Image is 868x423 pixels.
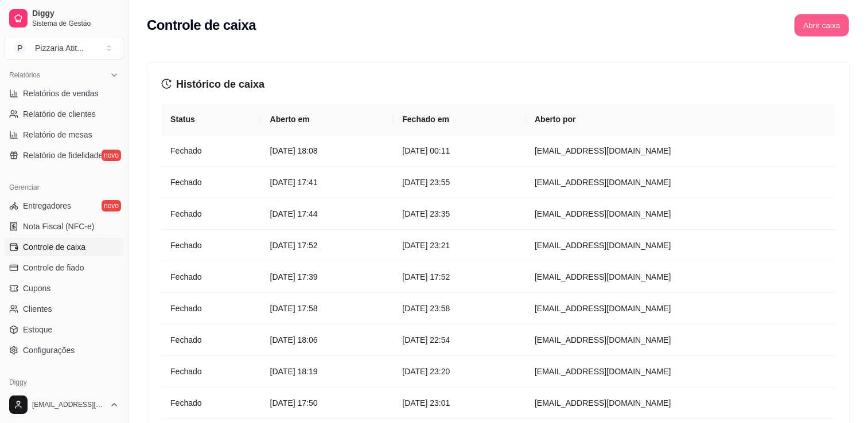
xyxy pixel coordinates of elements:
[526,135,835,167] td: [EMAIL_ADDRESS][DOMAIN_NAME]
[35,42,84,54] div: Pizzaria Atit ...
[526,356,835,387] td: [EMAIL_ADDRESS][DOMAIN_NAME]
[23,262,84,273] span: Controle de fiado
[260,104,393,135] th: Aberto em
[270,302,384,315] article: [DATE] 17:58
[402,397,516,409] article: [DATE] 23:01
[170,334,251,346] article: Fechado
[526,104,835,135] th: Aberto por
[526,198,835,230] td: [EMAIL_ADDRESS][DOMAIN_NAME]
[23,344,75,356] span: Configurações
[393,104,526,135] th: Fechado em
[270,207,384,220] article: [DATE] 17:44
[5,197,123,215] a: Entregadoresnovo
[5,238,123,256] a: Controle de caixa
[170,271,251,283] article: Fechado
[23,108,96,120] span: Relatório de clientes
[5,373,123,391] div: Diggy
[5,146,123,164] a: Relatório de fidelidadenovo
[526,230,835,261] td: [EMAIL_ADDRESS][DOMAIN_NAME]
[170,302,251,315] article: Fechado
[402,207,516,220] article: [DATE] 23:35
[270,239,384,252] article: [DATE] 17:52
[794,14,848,37] button: Abrir caixa
[5,341,123,359] a: Configurações
[402,302,516,315] article: [DATE] 23:58
[402,239,516,252] article: [DATE] 23:21
[23,88,99,99] span: Relatórios de vendas
[170,397,251,409] article: Fechado
[170,207,251,220] article: Fechado
[23,200,71,211] span: Entregadores
[32,9,119,19] span: Diggy
[526,324,835,356] td: [EMAIL_ADDRESS][DOMAIN_NAME]
[526,261,835,293] td: [EMAIL_ADDRESS][DOMAIN_NAME]
[5,5,123,32] a: DiggySistema de Gestão
[9,70,40,80] span: Relatórios
[270,397,384,409] article: [DATE] 17:50
[5,320,123,339] a: Estoque
[32,400,105,409] span: [EMAIL_ADDRESS][DOMAIN_NAME]
[526,387,835,419] td: [EMAIL_ADDRESS][DOMAIN_NAME]
[170,365,251,378] article: Fechado
[270,271,384,283] article: [DATE] 17:39
[23,283,50,294] span: Cupons
[402,144,516,157] article: [DATE] 00:11
[5,84,123,103] a: Relatórios de vendas
[23,324,52,335] span: Estoque
[147,16,256,34] h2: Controle de caixa
[23,241,85,253] span: Controle de caixa
[402,334,516,346] article: [DATE] 22:54
[402,271,516,283] article: [DATE] 17:52
[270,365,384,378] article: [DATE] 18:19
[5,126,123,144] a: Relatório de mesas
[5,217,123,236] a: Nota Fiscal (NFC-e)
[5,258,123,277] a: Controle de fiado
[402,365,516,378] article: [DATE] 23:20
[161,104,260,135] th: Status
[161,79,172,89] span: history
[23,221,94,232] span: Nota Fiscal (NFC-e)
[5,105,123,123] a: Relatório de clientes
[23,303,52,315] span: Clientes
[170,144,251,157] article: Fechado
[5,391,123,418] button: [EMAIL_ADDRESS][DOMAIN_NAME]
[23,129,92,140] span: Relatório de mesas
[23,150,103,161] span: Relatório de fidelidade
[5,178,123,197] div: Gerenciar
[170,239,251,252] article: Fechado
[526,293,835,324] td: [EMAIL_ADDRESS][DOMAIN_NAME]
[5,279,123,297] a: Cupons
[32,19,119,28] span: Sistema de Gestão
[161,76,835,92] h3: Histórico de caixa
[170,176,251,189] article: Fechado
[270,176,384,189] article: [DATE] 17:41
[270,144,384,157] article: [DATE] 18:08
[5,37,123,60] button: Select a team
[5,300,123,318] a: Clientes
[270,334,384,346] article: [DATE] 18:06
[402,176,516,189] article: [DATE] 23:55
[526,167,835,198] td: [EMAIL_ADDRESS][DOMAIN_NAME]
[14,42,26,54] span: P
